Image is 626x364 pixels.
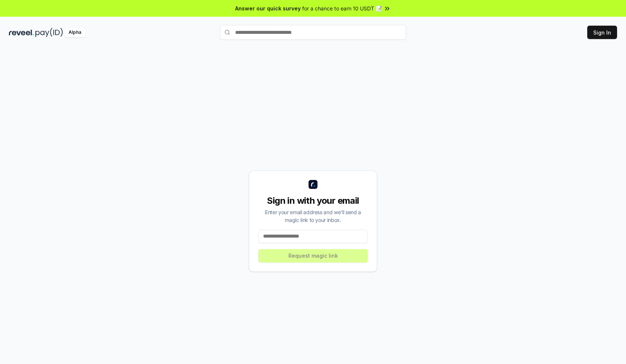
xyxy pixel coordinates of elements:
[309,180,317,189] img: logo_small
[258,208,368,224] div: Enter your email address and we’ll send a magic link to your inbox.
[587,26,617,39] button: Sign In
[9,28,34,37] img: reveel_dark
[64,28,85,37] div: Alpha
[235,4,301,12] span: Answer our quick survey
[35,28,63,37] img: pay_id
[258,195,368,207] div: Sign in with your email
[302,4,382,12] span: for a chance to earn 10 USDT 📝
